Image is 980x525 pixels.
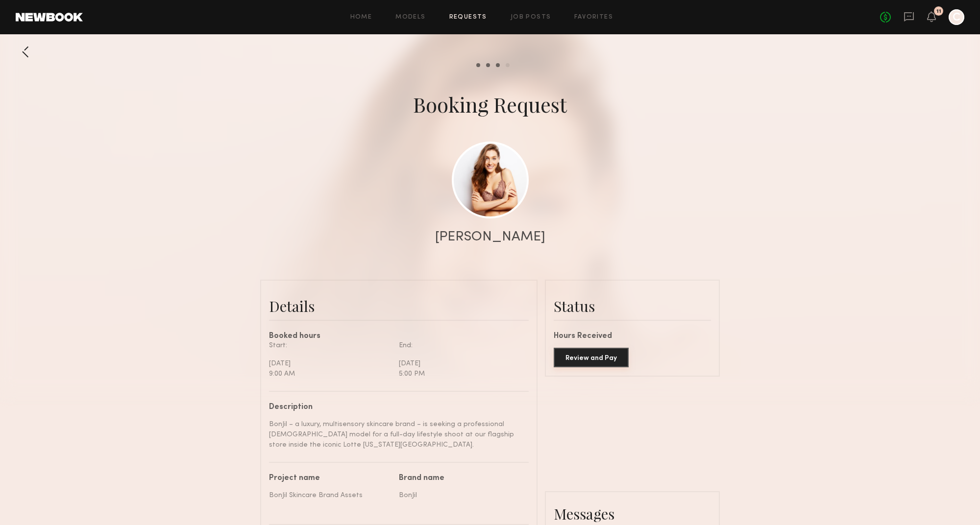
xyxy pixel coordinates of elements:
a: Home [350,14,372,21]
div: Start: [269,340,392,351]
div: BonJil Skincare Brand Assets [269,490,392,501]
div: BonJil – a luxury, multisensory skincare brand – is seeking a professional [DEMOGRAPHIC_DATA] mod... [269,419,521,450]
div: Booked hours [269,333,529,340]
div: Brand name [399,475,521,482]
div: BonJil [399,490,521,501]
div: [DATE] [269,358,392,369]
div: Hours Received [554,333,711,340]
div: Details [269,296,529,316]
a: Requests [449,14,487,21]
div: [DATE] [399,358,521,369]
div: Description [269,404,521,411]
div: [PERSON_NAME] [435,230,545,244]
div: Project name [269,475,392,482]
a: Favorites [574,14,613,21]
a: C [949,9,964,25]
div: Status [554,296,711,316]
div: 11 [936,9,941,14]
div: Booking Request [413,91,567,118]
a: Job Posts [511,14,551,21]
div: 5:00 PM [399,369,521,379]
button: Review and Pay [554,348,629,367]
div: Messages [554,504,711,524]
div: End: [399,340,521,351]
a: Models [395,14,425,21]
div: 9:00 AM [269,369,392,379]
